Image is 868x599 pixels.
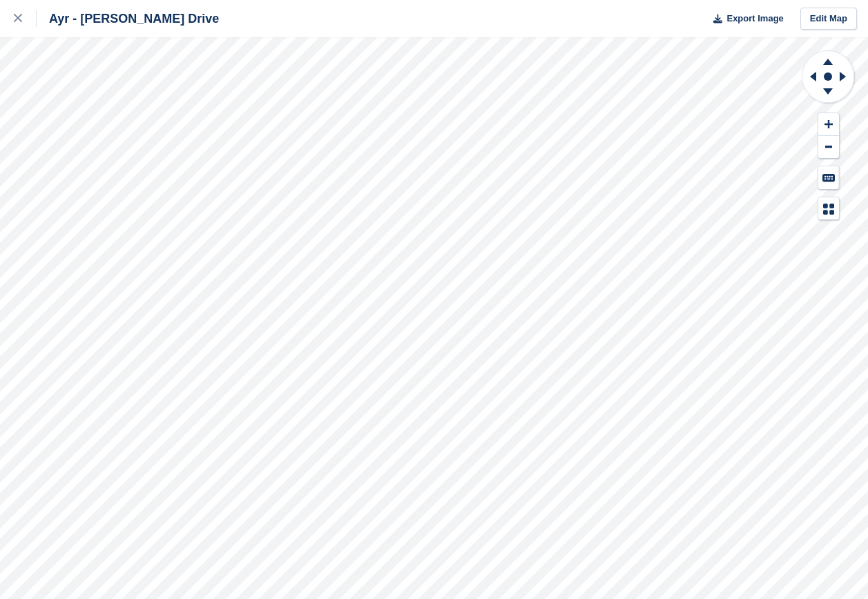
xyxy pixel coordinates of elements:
button: Keyboard Shortcuts [818,166,839,189]
button: Zoom In [818,113,839,136]
span: Export Image [726,12,783,26]
button: Zoom Out [818,136,839,159]
button: Map Legend [818,197,839,220]
button: Export Image [705,8,784,30]
div: Ayr - [PERSON_NAME] Drive [37,10,219,27]
a: Edit Map [800,8,857,30]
